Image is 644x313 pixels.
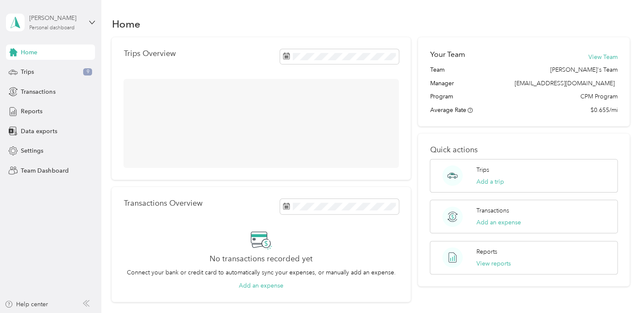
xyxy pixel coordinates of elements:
span: $0.655/mi [591,106,618,115]
div: [PERSON_NAME] [29,14,82,22]
button: Help center [5,300,48,309]
span: [PERSON_NAME]'s Team [550,65,618,74]
span: CPM Program [580,92,618,101]
span: Settings [21,146,43,155]
span: Reports [21,107,42,116]
span: Program [430,92,453,101]
span: Manager [430,79,454,88]
span: Transactions [21,87,55,96]
button: Add an expense [239,281,283,290]
button: View Team [588,53,618,61]
button: Add a trip [476,177,504,186]
span: Data exports [21,127,57,136]
h2: Your Team [430,49,465,60]
span: Team Dashboard [21,166,68,175]
span: Home [21,48,37,57]
p: Connect your bank or credit card to automatically sync your expenses, or manually add an expense. [127,268,396,277]
p: Quick actions [430,145,617,154]
button: Add an expense [476,218,521,227]
span: [EMAIL_ADDRESS][DOMAIN_NAME] [515,80,615,87]
span: Average Rate [430,106,466,114]
span: Team [430,65,444,74]
p: Transactions [476,206,509,215]
span: 9 [83,68,92,76]
p: Reports [476,247,497,256]
p: Trips [476,165,489,174]
div: Personal dashboard [29,25,75,31]
p: Trips Overview [123,49,175,58]
iframe: Everlance-gr Chat Button Frame [596,265,644,313]
h1: Home [112,20,140,28]
button: View reports [476,259,511,268]
p: Transactions Overview [123,199,202,208]
h2: No transactions recorded yet [210,254,313,263]
span: Trips [21,67,34,76]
